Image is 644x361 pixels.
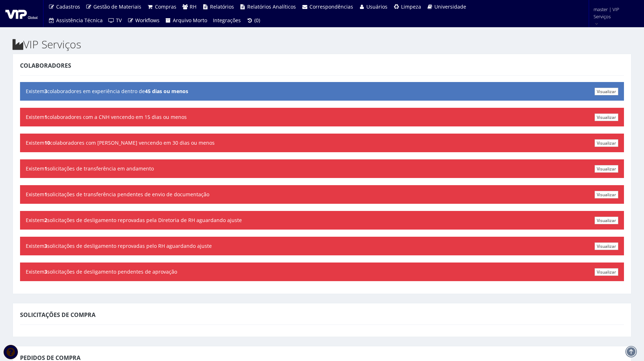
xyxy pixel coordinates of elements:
span: Relatórios Analíticos [247,3,296,10]
span: Integrações [213,17,241,24]
a: Visualizar [595,88,618,95]
a: Visualizar [595,268,618,276]
span: Compras [155,3,176,10]
a: Visualizar [595,114,618,121]
div: Existem solicitações de transferência em andamento [20,159,624,178]
span: Correspondências [309,3,353,10]
span: Gestão de Materiais [93,3,141,10]
a: Visualizar [595,242,618,250]
a: Workflows [125,14,162,27]
span: Relatórios [210,3,234,10]
a: TV [106,14,125,27]
a: (0) [244,14,263,27]
a: Visualizar [595,139,618,147]
div: Existem solicitações de desligamento reprovadas pelo RH aguardando ajuste [20,237,624,255]
b: 2 [44,217,47,223]
span: RH [190,3,196,10]
span: Arquivo Morto [173,17,207,24]
span: Solicitações de Compra [20,311,96,319]
a: Visualizar [595,217,618,224]
a: Visualizar [595,165,618,173]
span: (0) [254,17,260,24]
div: Existem colaboradores com [PERSON_NAME] vencendo em 30 dias ou menos [20,134,624,152]
b: 10 [44,139,50,146]
div: Existem colaboradores em experiência dentro de [20,82,624,101]
b: 3 [44,242,47,249]
div: Existem solicitações de desligamento reprovadas pela Diretoria de RH aguardando ajuste [20,211,624,230]
b: 1 [44,114,47,120]
b: 45 dias ou menos [145,88,188,95]
a: Integrações [210,14,244,27]
span: Cadastros [56,3,80,10]
span: Limpeza [401,3,421,10]
div: Existem solicitações de transferência pendentes de envio de documentação [20,185,624,204]
a: Arquivo Morto [162,14,210,27]
span: TV [116,17,122,24]
span: Universidade [434,3,466,10]
span: master | VIP Serviços [594,6,635,20]
b: 1 [44,165,47,172]
b: 1 [44,191,47,198]
h2: VIP Serviços [13,38,631,50]
b: 3 [44,268,47,275]
div: Existem solicitações de desligamento pendentes de aprovação [20,263,624,281]
div: Existem colaboradores com a CNH vencendo em 15 dias ou menos [20,108,624,126]
span: Usuários [366,3,387,10]
a: Assistência Técnica [45,14,106,27]
span: Workflows [135,17,160,24]
span: Assistência Técnica [56,17,103,24]
img: logo [5,8,38,19]
span: Colaboradores [20,62,71,69]
a: Visualizar [595,191,618,198]
b: 3 [44,88,47,95]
